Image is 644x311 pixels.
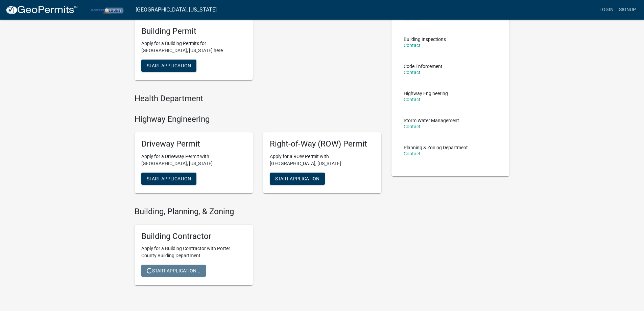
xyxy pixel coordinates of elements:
[141,153,246,167] p: Apply for a Driveway Permit with [GEOGRAPHIC_DATA], [US_STATE]
[135,207,381,217] h4: Building, Planning, & Zoning
[616,3,639,16] a: Signup
[141,40,246,54] p: Apply for a Building Permits for [GEOGRAPHIC_DATA], [US_STATE] here
[404,145,468,150] p: Planning & Zoning Department
[404,91,448,96] p: Highway Engineering
[136,4,217,16] a: [GEOGRAPHIC_DATA], [US_STATE]
[141,231,246,241] h5: Building Contractor
[135,114,381,124] h4: Highway Engineering
[147,63,191,68] span: Start Application
[141,60,196,72] button: Start Application
[404,64,443,69] p: Code Enforcement
[597,3,616,16] a: Login
[141,265,206,277] button: Start Application...
[404,70,421,75] a: Contact
[404,124,421,129] a: Contact
[270,173,325,185] button: Start Application
[147,176,191,181] span: Start Application
[147,268,200,273] span: Start Application...
[141,173,196,185] button: Start Application
[404,151,421,156] a: Contact
[83,5,130,14] img: Porter County, Indiana
[404,43,421,48] a: Contact
[135,94,381,104] h4: Health Department
[141,139,246,149] h5: Driveway Permit
[270,139,375,149] h5: Right-of-Way (ROW) Permit
[270,153,375,167] p: Apply for a ROW Permit with [GEOGRAPHIC_DATA], [US_STATE]
[404,118,459,123] p: Storm Water Management
[404,97,421,102] a: Contact
[141,26,246,36] h5: Building Permit
[275,176,319,181] span: Start Application
[404,37,446,42] p: Building Inspections
[141,245,246,259] p: Apply for a Building Contractor with Porter County Building Department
